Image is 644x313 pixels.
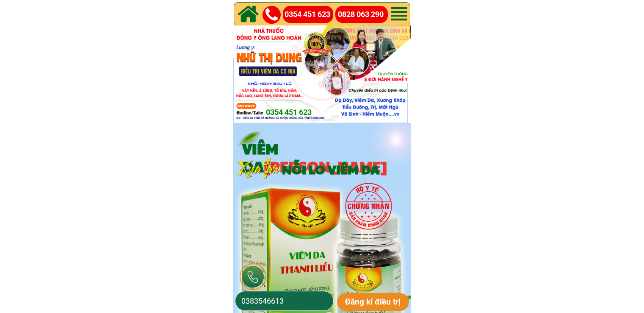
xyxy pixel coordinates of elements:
[239,291,329,310] input: Số điện thoại
[266,106,351,119] a: 0354 451 623
[282,162,429,177] h3: NỖI LO VIÊM DA
[242,140,421,175] h3: VIÊM DA
[285,8,334,21] a: 0354 451 623
[264,156,387,176] span: [PERSON_NAME]
[337,293,409,311] p: Đăng kí điều trị
[338,8,388,21] a: 0828 063 290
